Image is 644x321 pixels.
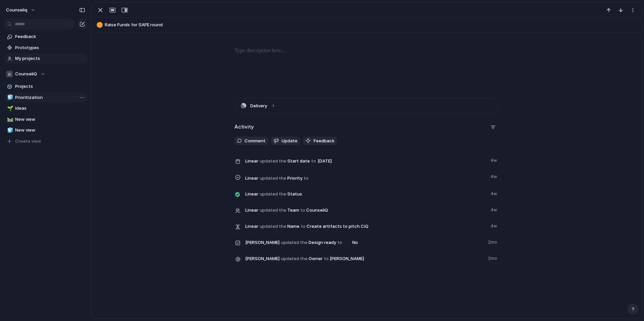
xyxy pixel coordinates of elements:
span: updated the [281,255,308,262]
span: to [301,223,305,230]
span: [PERSON_NAME] [245,239,280,246]
span: Update [282,138,297,144]
span: Feedback [314,138,334,144]
button: CounseliQ [3,69,88,79]
div: 🧊 [7,127,12,134]
span: 4w [490,172,498,180]
span: to [304,175,309,182]
button: 🧊 [6,127,13,134]
span: Linear [245,175,258,182]
span: Linear [245,223,258,230]
div: 🛤️ [7,115,12,123]
span: to [311,158,316,165]
span: Prioritization [15,94,85,101]
span: [PERSON_NAME] [330,255,364,262]
a: My projects [3,53,88,64]
span: Prototypes [15,44,85,51]
button: Create view [3,136,88,146]
span: Ideas [15,105,85,112]
span: to [337,239,342,246]
span: Linear [245,207,258,214]
span: Team [245,205,486,215]
span: New view [15,116,85,123]
div: 🌱 [7,105,12,112]
h2: Activity [234,123,254,131]
button: 🛤️ [6,116,13,123]
span: Linear [245,158,258,165]
span: Name Create artifacts to pitch CiQ [245,221,486,231]
a: 🌱Ideas [3,103,88,113]
span: [DATE] [316,157,334,165]
button: Comment [234,137,268,145]
span: My projects [15,55,85,62]
span: to [300,207,305,214]
span: counseliq [6,7,27,13]
span: Start date [245,156,486,166]
button: 🌱 [6,105,13,112]
span: New view [15,127,85,134]
span: Priority [245,172,486,184]
button: 🧊 [6,94,13,101]
a: 🛤️New view [3,114,88,124]
span: Status [245,189,486,199]
span: Comment [245,138,265,144]
button: Update [271,137,300,145]
span: updated the [260,191,286,198]
span: 4w [490,189,498,197]
span: 2mo [488,254,498,262]
span: Linear [245,191,258,198]
span: 4w [490,156,498,164]
button: Raise Funds for SAFE round [95,20,638,30]
span: 4w [490,205,498,213]
span: 4w [490,221,498,229]
a: Feedback [3,32,88,42]
a: Prototypes [3,43,88,53]
span: Feedback [15,33,85,40]
span: updated the [260,175,286,182]
span: Owner [245,254,484,263]
span: updated the [260,158,286,165]
span: Raise Funds for SAFE round [105,22,638,28]
span: CounseliQ [306,207,328,214]
span: [PERSON_NAME] [245,255,280,262]
span: updated the [260,223,286,230]
span: to [324,255,329,262]
span: 2mo [488,238,498,246]
button: Delivery [235,98,498,113]
a: 🧊New view [3,125,88,135]
div: 🧊 [7,94,12,101]
button: counseliq [3,5,39,15]
a: Projects [3,81,88,92]
span: Projects [15,83,85,90]
span: updated the [260,207,286,214]
button: Feedback [303,137,337,145]
span: No [352,239,358,246]
span: updated the [281,239,308,246]
span: Design ready [245,238,484,247]
a: 🧊Prioritization [3,93,88,103]
span: CounseliQ [15,71,37,77]
span: Create view [15,138,41,145]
